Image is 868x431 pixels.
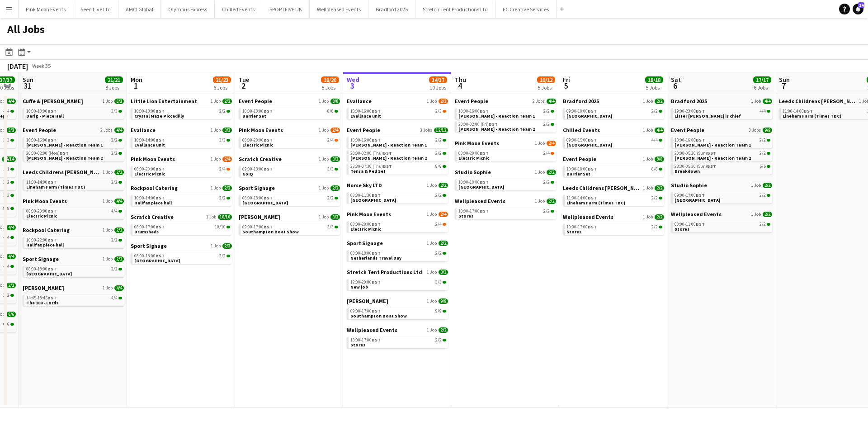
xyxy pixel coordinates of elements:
div: [DATE] [7,62,28,71]
a: 24 [853,4,863,14]
button: AMCI Global [118,0,161,18]
button: Bradford 2025 [368,0,415,18]
button: Seen Live Ltd [73,0,118,18]
button: Stretch Tent Productions Ltd [415,0,495,18]
button: EC Creative Services [495,0,557,18]
span: 24 [858,2,864,8]
button: Chilled Events [215,0,262,18]
button: SPORTFIVE UK [262,0,310,18]
button: Wellpleased Events [310,0,368,18]
button: Olympus Express [161,0,215,18]
button: Pink Moon Events [19,0,73,18]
